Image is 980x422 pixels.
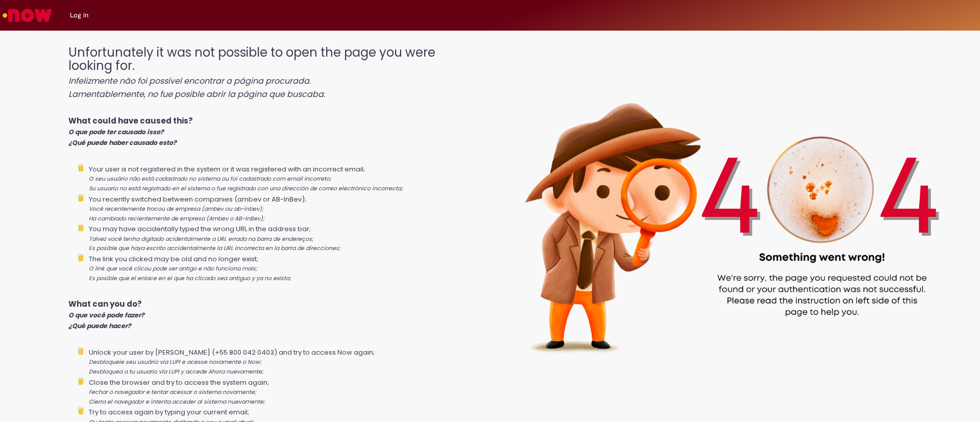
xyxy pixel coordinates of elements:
i: O seu usuário não está cadastrado no sistema ou foi cadastrado com email incorreto; [89,175,331,183]
img: ServiceNow [1,5,54,26]
li: You may have accidentally typed the wrong URL in the address bar; [89,223,479,253]
li: You recently switched between companies (ambev or AB-InBev); [89,193,479,224]
li: Unlock your user by [PERSON_NAME] (+55 800 042 0403) and try to access Now again; [89,346,479,377]
i: Es posible que haya escrito accidentalmente la URL incorrecta en la barra de direcciones; [89,244,340,252]
i: Fechar o navegador e tentar acessar o sistema novamente; [89,388,256,396]
p: What can you do? [68,299,479,331]
i: O link que você clicou pode ser antigo e não funciona mais; [89,265,257,272]
i: Ha cambiado recientemente de empresa (Ambev o AB-InBev); [89,215,264,222]
i: Infelizmente não foi possível encontrar a página procurada. [68,75,311,87]
li: Close the browser and try to access the system again; [89,377,479,407]
i: O que você pode fazer? [68,311,144,319]
i: Lamentablemente, no fue posible abrir la página que buscaba. [68,88,325,100]
img: 404_ambev_new.png [479,36,980,385]
i: ¿Qué puede haber causado esto? [68,138,177,147]
i: Es posible que el enlace en el que ha clicado sea antiguo y ya no exista; [89,275,291,282]
li: The link you clicked may be old and no longer exist; [89,253,479,283]
i: O que pode ter causado isso? [68,128,164,136]
i: ¿Qué puede hacer? [68,321,131,330]
i: Você recentemente trocou de empresa (ambev ou ab-inbev); [89,205,263,213]
i: Desbloquea a tu usuario vía LUPI y accede Ahora nuevamente; [89,368,263,376]
i: Desbloqueie seu usuário via LUPI e acesse novamente o Now; [89,358,261,366]
li: Your user is not registered in the system or it was registered with an incorrect email; [89,163,479,193]
i: Su usuario no está registrado en el sistema o fue registrado con una dirección de correo electrón... [89,185,403,192]
i: Cierra el navegador e intenta acceder al sistema nuevamente; [89,398,265,406]
h1: Unfortunately it was not possible to open the page you were looking for. [68,46,479,100]
i: Talvez você tenha digitado acidentalmente a URL errada na barra de endereços; [89,235,313,243]
p: What could have caused this? [68,115,479,148]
